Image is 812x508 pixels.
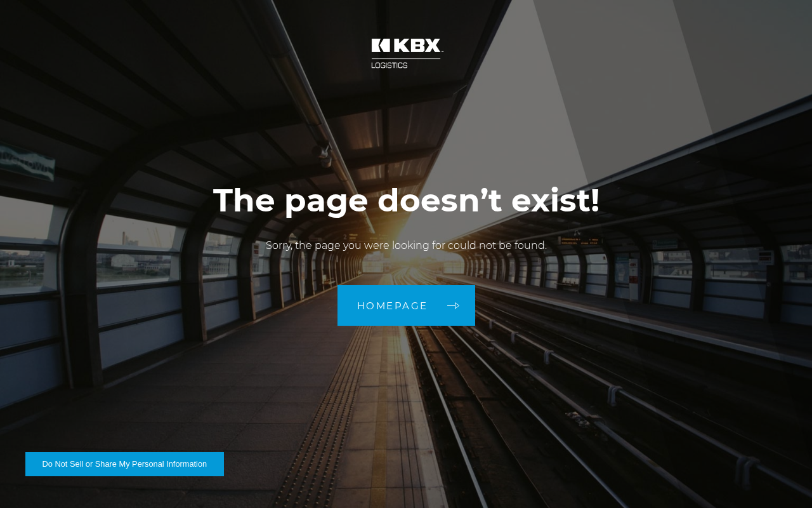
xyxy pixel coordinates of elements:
[749,447,812,508] iframe: Chat Widget
[357,301,428,311] span: Homepage
[337,285,475,326] a: Homepage arrow arrow
[213,182,599,219] h1: The page doesn’t exist!
[213,238,599,253] p: Sorry, the page you were looking for could not be found.
[358,25,454,81] img: kbx logo
[25,452,224,476] button: Do Not Sell or Share My Personal Information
